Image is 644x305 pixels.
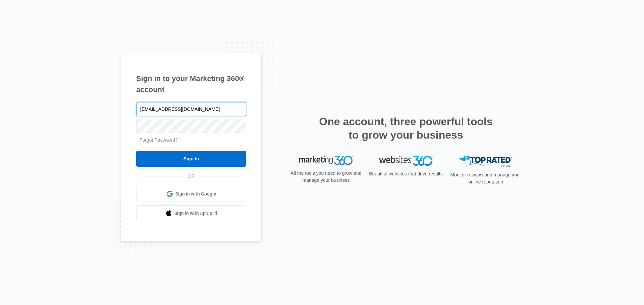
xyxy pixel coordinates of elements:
a: Sign in with Google [136,186,246,202]
input: Email [136,102,246,116]
input: Sign In [136,151,246,167]
p: Beautiful websites that drive results [368,170,443,177]
span: Sign in with Apple Id [174,210,217,217]
span: OR [183,173,200,180]
h1: Sign in to your Marketing 360® account [136,73,246,95]
p: Monitor reviews and manage your online reputation [448,171,523,185]
p: All the tools you need to grow and manage your business [288,170,364,184]
a: Forgot Password? [140,137,178,143]
img: Websites 360 [379,156,433,165]
h2: One account, three powerful tools to grow your business [317,115,495,142]
span: Sign in with Google [175,190,216,198]
a: Sign in with Apple Id [136,205,246,221]
img: Top Rated Local [459,156,513,167]
img: Marketing 360 [299,156,353,165]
